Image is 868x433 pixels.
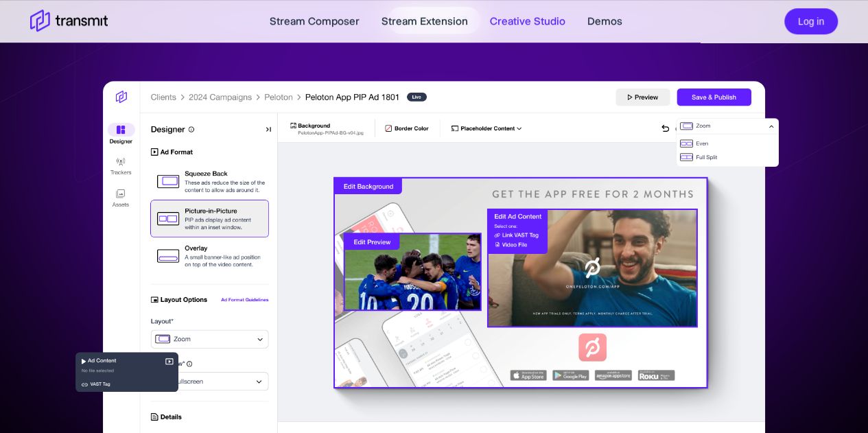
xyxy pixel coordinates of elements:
a: Stream Composer [270,13,360,30]
a: Demos [587,13,622,30]
button: Log in [784,8,838,35]
a: Stream Extension [382,13,468,30]
a: Log in [784,14,838,27]
a: Creative Studio [490,13,565,30]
